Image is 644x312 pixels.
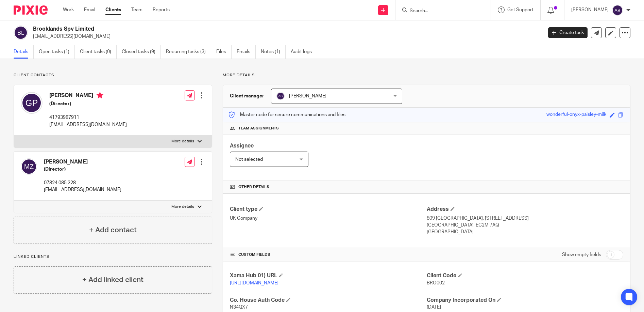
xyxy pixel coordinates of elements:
p: Client contacts [14,73,212,78]
p: Master code for secure communications and files [228,111,345,118]
img: Pixie [14,5,48,15]
a: Audit logs [291,45,317,59]
a: Email [84,6,95,13]
a: Closed tasks (9) [122,45,161,59]
span: BRO002 [427,281,445,285]
h2: Brooklands Spv Limited [33,26,437,33]
span: Team assignments [238,126,279,131]
p: More details [171,139,194,144]
p: 41793987911 [49,114,127,121]
p: 809 [GEOGRAPHIC_DATA], [STREET_ADDRESS] [427,215,623,222]
a: Reports [153,6,170,13]
span: N34QX7 [230,305,248,310]
h4: Client type [230,206,426,213]
p: [EMAIL_ADDRESS][DOMAIN_NAME] [33,33,538,40]
h4: Xama Hub 01) URL [230,272,426,279]
a: [URL][DOMAIN_NAME] [230,281,278,285]
p: Linked clients [14,254,212,260]
span: [DATE] [427,305,441,310]
div: wonderful-onyx-paisley-milk [546,111,606,119]
h4: [PERSON_NAME] [49,92,127,100]
a: Create task [548,27,588,38]
span: Other details [238,184,269,190]
img: svg%3E [21,158,37,175]
label: Show empty fields [562,251,601,258]
h4: [PERSON_NAME] [44,158,121,166]
h4: + Add contact [89,225,137,235]
h3: Client manager [230,93,264,99]
p: More details [223,73,630,78]
a: Details [14,45,34,59]
h4: CUSTOM FIELDS [230,252,426,258]
p: [PERSON_NAME] [571,6,609,13]
h4: Co. House Auth Code [230,297,426,304]
h4: + Add linked client [82,275,143,285]
a: Open tasks (1) [39,45,75,59]
span: Not selected [235,157,263,162]
h4: Company Incorporated On [427,297,623,304]
i: Primary [97,92,103,99]
span: Assignee [230,143,254,149]
span: Get Support [507,7,533,12]
p: More details [171,204,194,209]
a: Team [131,6,142,13]
a: Work [63,6,74,13]
a: Emails [237,45,256,59]
h4: Client Code [427,272,623,279]
h5: (Director) [44,166,121,173]
p: [EMAIL_ADDRESS][DOMAIN_NAME] [44,186,121,193]
p: 07824 085 228 [44,180,121,186]
p: [EMAIL_ADDRESS][DOMAIN_NAME] [49,121,127,128]
a: Files [216,45,232,59]
h5: (Director) [49,100,127,107]
img: svg%3E [14,26,28,40]
p: [GEOGRAPHIC_DATA], EC2M 7AQ [427,222,623,229]
img: svg%3E [612,5,623,16]
img: svg%3E [276,92,285,100]
a: Clients [105,6,121,13]
a: Notes (1) [261,45,286,59]
a: Client tasks (0) [80,45,117,59]
p: UK Company [230,215,426,222]
span: [PERSON_NAME] [289,94,326,98]
img: svg%3E [21,92,43,114]
p: [GEOGRAPHIC_DATA] [427,229,623,235]
h4: Address [427,206,623,213]
a: Recurring tasks (3) [166,45,211,59]
input: Search [409,8,470,14]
